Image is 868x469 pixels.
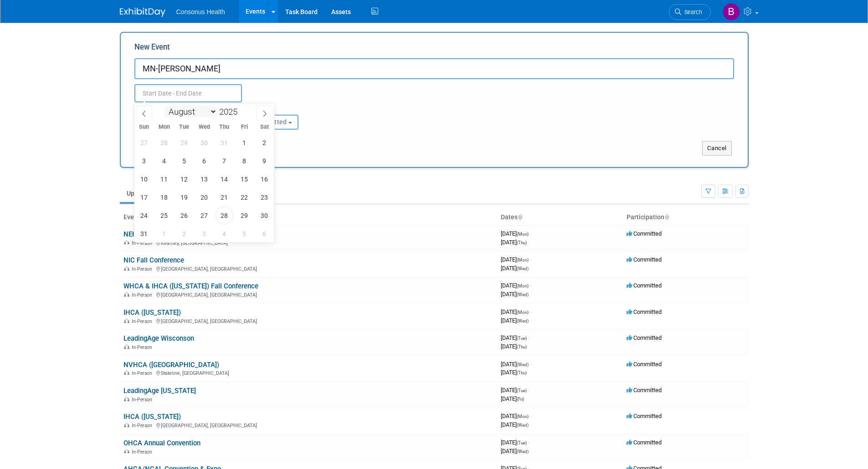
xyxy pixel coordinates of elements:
span: August 8, 2025 [236,152,253,170]
img: In-Person Event [124,344,129,349]
span: - [530,230,531,237]
span: August 19, 2025 [175,188,193,206]
span: [DATE] [501,448,529,454]
span: [DATE] [501,256,531,263]
span: Mon [154,124,174,130]
span: (Wed) [517,449,529,454]
a: NVHCA ([GEOGRAPHIC_DATA]) [123,361,219,369]
span: In-Person [132,266,155,272]
span: In-Person [132,370,155,376]
a: OHCA Annual Convention [123,439,200,447]
a: LeadingAge [US_STATE] [123,387,196,395]
span: August 13, 2025 [195,170,213,188]
div: [GEOGRAPHIC_DATA], [GEOGRAPHIC_DATA] [123,317,493,324]
span: Committed [627,256,662,263]
div: [GEOGRAPHIC_DATA], [GEOGRAPHIC_DATA] [123,421,493,429]
span: September 3, 2025 [195,225,213,242]
a: IHCA ([US_STATE]) [123,413,181,421]
span: August 16, 2025 [256,170,273,188]
span: [DATE] [501,282,531,289]
span: August 1, 2025 [236,134,253,151]
span: In-Person [132,449,155,455]
span: August 23, 2025 [256,188,273,206]
span: (Mon) [517,257,529,262]
span: September 1, 2025 [155,225,173,242]
span: August 27, 2025 [195,207,213,224]
span: In-Person [132,318,155,324]
input: Year [217,106,244,117]
img: In-Person Event [124,397,129,401]
span: August 17, 2025 [135,188,153,206]
span: (Wed) [517,362,529,367]
span: [DATE] [501,439,529,446]
span: (Wed) [517,423,529,428]
span: September 6, 2025 [256,225,273,242]
span: [DATE] [501,413,531,419]
span: Committed [627,230,662,237]
img: Bridget Crane [723,3,740,20]
span: - [528,439,529,446]
img: In-Person Event [124,266,129,271]
span: (Tue) [517,336,527,341]
span: August 31, 2025 [135,225,153,242]
span: - [530,413,531,419]
span: September 5, 2025 [236,225,253,242]
span: (Mon) [517,283,529,288]
span: - [530,308,531,315]
span: [DATE] [501,361,531,368]
span: - [528,387,529,393]
span: July 28, 2025 [155,134,173,151]
span: (Wed) [517,318,529,323]
span: In-Person [132,240,155,246]
span: Wed [194,124,214,130]
span: (Tue) [517,440,527,445]
span: Committed [627,413,662,419]
a: NIC Fall Conference [123,256,184,264]
span: (Fri) [517,397,524,402]
span: [DATE] [501,308,531,315]
img: In-Person Event [124,449,129,454]
img: In-Person Event [124,370,129,375]
button: Cancel [702,141,732,156]
span: [DATE] [501,395,524,402]
span: Consonus Health [176,8,225,15]
div: Kearney, [GEOGRAPHIC_DATA] [123,239,493,246]
span: September 2, 2025 [175,225,193,242]
span: In-Person [132,397,155,403]
input: Start Date - End Date [134,84,242,102]
span: August 10, 2025 [135,170,153,188]
div: [GEOGRAPHIC_DATA], [GEOGRAPHIC_DATA] [123,265,493,272]
span: (Mon) [517,310,529,315]
span: (Mon) [517,414,529,419]
a: WHCA & IHCA ([US_STATE]) Fall Conference [123,282,258,290]
span: August 3, 2025 [135,152,153,170]
div: [GEOGRAPHIC_DATA], [GEOGRAPHIC_DATA] [123,291,493,298]
span: [DATE] [501,421,529,428]
img: In-Person Event [124,292,129,297]
span: August 28, 2025 [216,207,233,224]
span: August 6, 2025 [195,152,213,170]
span: Committed [627,334,662,341]
span: (Thu) [517,240,527,245]
select: Month [164,106,217,117]
span: [DATE] [501,230,531,237]
span: August 2, 2025 [256,134,273,151]
span: In-Person [132,423,155,429]
span: [DATE] [501,239,527,246]
label: New Event [134,42,170,56]
span: August 24, 2025 [135,207,153,224]
span: - [530,256,531,263]
span: August 12, 2025 [175,170,193,188]
span: August 7, 2025 [216,152,233,170]
th: Participation [623,210,749,225]
a: Sort by Participation Type [664,213,669,221]
span: July 30, 2025 [195,134,213,151]
span: In-Person [132,344,155,350]
input: Name of Trade Show / Conference [134,58,734,79]
span: Committed [627,387,662,393]
div: Attendance / Format: [134,102,223,114]
span: [DATE] [501,387,529,393]
span: August 20, 2025 [195,188,213,206]
a: LeadingAge Wisconson [123,334,194,343]
span: August 15, 2025 [236,170,253,188]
